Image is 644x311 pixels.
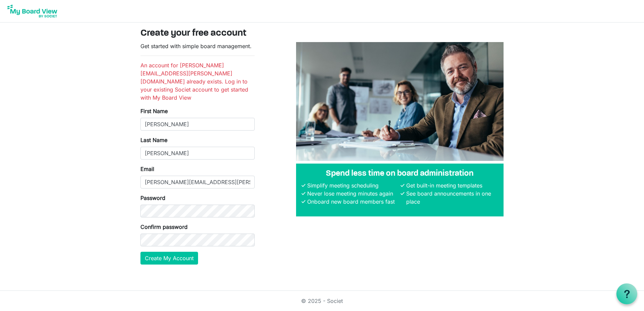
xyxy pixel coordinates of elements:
[140,43,252,49] span: Get started with simple board management.
[140,107,168,115] label: First Name
[305,181,399,189] li: Simplify meeting scheduling
[405,181,498,189] li: Get built-in meeting templates
[140,136,167,144] label: Last Name
[140,61,255,102] li: An account for [PERSON_NAME][EMAIL_ADDRESS][PERSON_NAME][DOMAIN_NAME] already exists. Log in to y...
[140,223,188,231] label: Confirm password
[140,165,154,173] label: Email
[301,169,498,179] h4: Spend less time on board administration
[305,189,399,198] li: Never lose meeting minutes again
[140,252,198,265] button: Create My Account
[296,42,504,161] img: A photograph of board members sitting at a table
[140,28,504,39] h3: Create your free account
[405,189,498,206] li: See board announcements in one place
[301,298,343,304] a: © 2025 - Societ
[140,194,165,202] label: Password
[5,3,59,20] img: My Board View Logo
[305,198,399,206] li: Onboard new board members fast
